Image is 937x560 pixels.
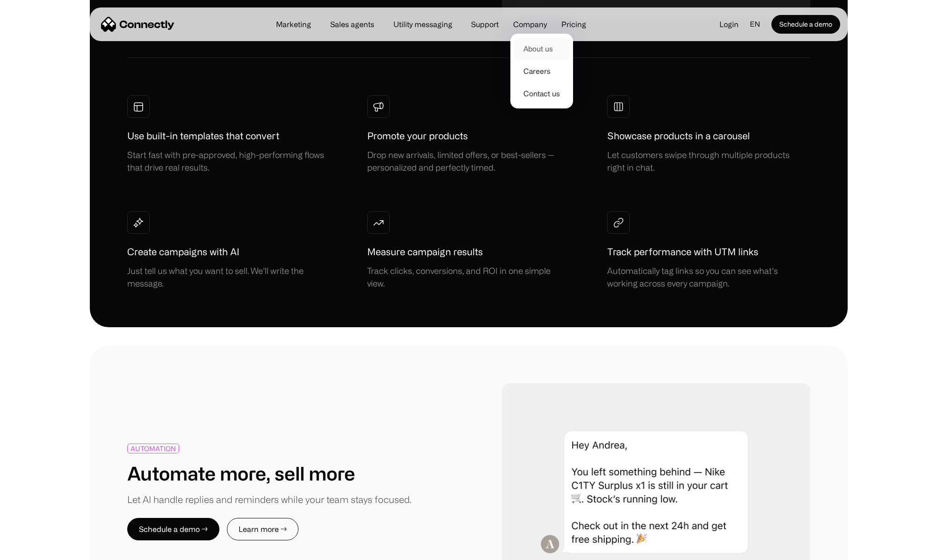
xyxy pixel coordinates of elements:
[367,149,568,174] div: Drop new arrivals, limited offers, or best-sellers — personalized and perfectly timed.
[269,21,319,28] a: Marketing
[386,21,460,28] a: Utility messaging
[9,543,56,557] aside: Language selected: English
[712,17,746,31] a: Login
[131,445,176,452] div: AUTOMATION
[746,17,771,31] div: en
[367,265,568,290] div: Track clicks, conversions, and ROI in one simple view.
[607,245,758,259] h1: Track performance with UTM links
[127,149,328,174] div: Start fast with pre-approved, high-performing flows that drive real results.
[127,245,240,259] h1: Create campaigns with AI
[101,17,174,31] a: home
[227,518,298,540] a: Learn more →
[127,518,219,540] a: Schedule a demo →
[514,37,569,60] a: About us
[514,82,569,105] a: Contact us
[127,265,328,290] div: Just tell us what you want to sell. We’ll write the message.
[513,18,547,31] div: Company
[514,60,569,82] a: Careers
[127,129,279,143] h1: Use built-in templates that convert
[554,21,594,28] a: Pricing
[323,21,382,28] a: Sales agents
[367,129,468,143] h1: Promote your products
[750,17,760,31] div: en
[607,129,750,143] h1: Showcase products in a carousel
[19,544,56,557] ul: Language list
[607,265,808,290] div: Automatically tag links so you can see what’s working across every campaign.
[510,31,573,108] nav: Company
[127,493,412,507] div: Let AI handle replies and reminders while your team stays focused.
[510,18,550,31] div: Company
[771,15,840,34] a: Schedule a demo
[464,21,506,28] a: Support
[367,245,483,259] h1: Measure campaign results
[127,461,355,485] h1: Automate more, sell more
[607,149,808,174] div: Let customers swipe through multiple products right in chat.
